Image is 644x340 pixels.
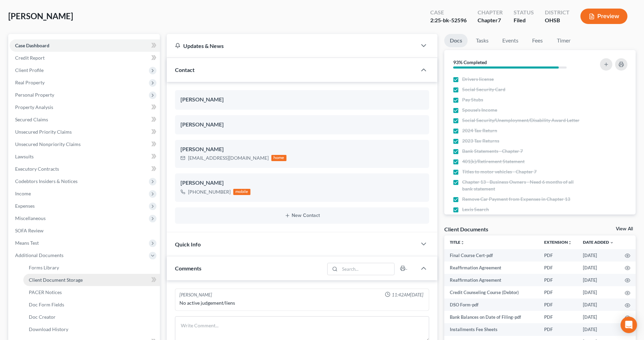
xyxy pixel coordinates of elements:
a: Events [497,34,524,47]
span: Bank Statements - Chapter 7 [462,148,523,155]
span: Miscellaneous [15,215,46,221]
td: PDF [539,262,577,274]
i: unfold_more [460,241,465,245]
span: 11:42AM[DATE] [392,292,423,298]
span: Chapter 13 - Business Owners - Need 6 months of all bank statement [462,179,582,192]
strong: 93% Completed [453,59,487,65]
span: Contact [175,66,195,73]
span: Download History [29,326,68,332]
div: Chapter [478,9,503,16]
span: Means Test [15,240,39,246]
span: Titles to motor vehicles - Chapter 7 [462,168,537,175]
div: District [545,9,570,16]
td: [DATE] [577,299,619,311]
div: No active judgement/liens [179,300,425,306]
span: Expenses [15,203,35,209]
span: Case Dashboard [15,42,49,48]
span: Remove Car Payment from Expenses in Chapter 13 [462,196,570,203]
span: Secured Claims [15,117,48,122]
span: Client Document Storage [29,277,83,283]
div: [PERSON_NAME] [180,179,424,187]
span: Quick Info [175,241,201,247]
span: Unsecured Nonpriority Claims [15,141,81,147]
div: home [271,155,286,161]
td: PDF [539,299,577,311]
a: Forms Library [23,262,160,274]
a: Fees [527,34,549,47]
div: [PERSON_NAME] [180,96,424,104]
span: Spouse's Income [462,107,497,113]
div: [PERSON_NAME] [180,145,424,154]
span: Real Property [15,80,45,85]
a: Executory Contracts [10,163,160,175]
a: Docs [444,34,468,47]
a: Titleunfold_more [450,240,465,245]
span: Social Security Card [462,86,505,93]
a: SOFA Review [10,224,160,237]
td: [DATE] [577,323,619,336]
span: Income [15,191,31,196]
div: Client Documents [444,226,488,233]
td: PDF [539,249,577,262]
div: Open Intercom Messenger [621,317,637,333]
span: Comments [175,265,201,271]
a: View All [616,227,633,231]
a: PACER Notices [23,286,160,299]
a: Extensionunfold_more [544,240,572,245]
span: 401(k)/Retirement Statement [462,158,525,165]
span: Executory Contracts [15,166,59,172]
a: Doc Creator [23,311,160,323]
td: PDF [539,274,577,286]
div: 2:25-bk-52596 [430,16,467,24]
span: Personal Property [15,92,54,98]
div: Chapter [478,16,503,24]
a: Timer [551,34,576,47]
a: Doc Form Fields [23,299,160,311]
span: Unsecured Priority Claims [15,129,72,135]
span: Social Security/Unemployment/Disability Award Letter [462,117,579,124]
div: OHSB [545,16,570,24]
a: Case Dashboard [10,39,160,52]
td: [DATE] [577,262,619,274]
span: Doc Form Fields [29,302,64,307]
input: Search... [340,263,395,275]
a: Date Added expand_more [583,240,614,245]
td: Installments Fee Sheets [444,323,539,336]
a: Unsecured Priority Claims [10,126,160,138]
span: Additional Documents [15,252,63,258]
td: Reaffirmation Agreement [444,262,539,274]
td: [DATE] [577,274,619,286]
a: Lawsuits [10,150,160,163]
span: Lexis Search [462,206,489,213]
span: PACER Notices [29,289,62,295]
span: Drivers license [462,76,494,83]
span: Client Profile [15,67,44,73]
span: Lawsuits [15,154,34,159]
button: New Contact [180,213,424,218]
a: Client Document Storage [23,274,160,286]
div: Updates & News [175,42,409,49]
i: unfold_more [568,241,572,245]
td: Credit Counseling Course (Debtor) [444,286,539,299]
span: 7 [498,17,501,23]
span: Forms Library [29,265,59,270]
i: expand_more [610,241,614,245]
td: DSO Form-pdf [444,299,539,311]
td: PDF [539,323,577,336]
td: PDF [539,286,577,299]
span: Pay Stubs [462,96,483,103]
span: Property Analysis [15,104,53,110]
td: [DATE] [577,249,619,262]
div: mobile [233,189,250,195]
td: Reaffirmation Agreement [444,274,539,286]
div: [PHONE_NUMBER] [188,189,231,195]
span: Credit Report [15,55,45,61]
span: 2024 Tax Return [462,127,497,134]
td: Bank Balances on Date of Filing-pdf [444,311,539,323]
a: Credit Report [10,52,160,64]
a: Secured Claims [10,113,160,126]
a: Download History [23,323,160,336]
a: Unsecured Nonpriority Claims [10,138,160,150]
div: [PERSON_NAME] [180,121,424,129]
span: Codebtors Insiders & Notices [15,178,78,184]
